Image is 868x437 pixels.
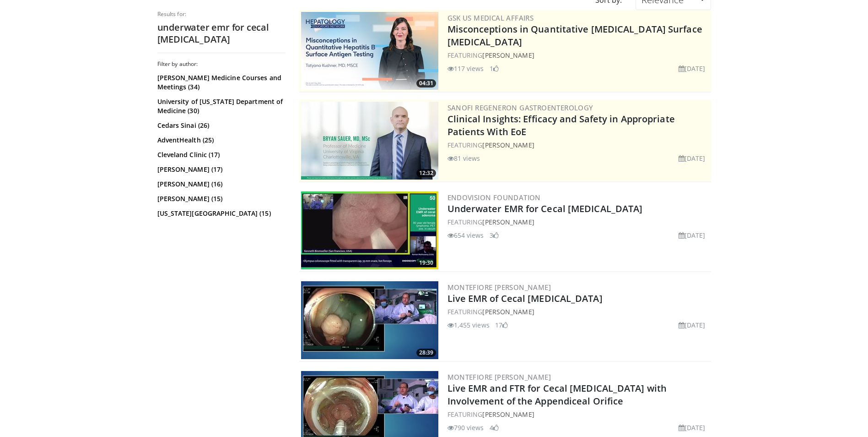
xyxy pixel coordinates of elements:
li: 654 views [447,230,484,240]
li: [DATE] [679,153,706,163]
a: Live EMR of Cecal [MEDICAL_DATA] [447,292,603,305]
img: ea8305e5-ef6b-4575-a231-c141b8650e1f.jpg.300x170_q85_crop-smart_upscale.jpg [301,12,438,90]
li: 17 [495,320,508,330]
h3: Filter by author: [157,60,286,68]
span: 04:31 [416,79,436,87]
div: FEATURING [447,217,709,227]
a: Cleveland Clinic (17) [157,150,283,159]
li: 1 [490,64,499,73]
a: [PERSON_NAME] [482,410,534,419]
h2: underwater emr for cecal [MEDICAL_DATA] [157,22,286,45]
a: Live EMR and FTR for Cecal [MEDICAL_DATA] with Involvement of the Appendiceal Orifice [447,382,667,407]
a: 19:30 [301,191,438,269]
div: FEATURING [447,410,709,419]
img: 87554dfb-13b4-4003-8225-48ef5b4d6271.300x170_q85_crop-smart_upscale.jpg [301,191,438,269]
a: Montefiore [PERSON_NAME] [447,372,551,382]
a: 04:31 [301,12,438,90]
a: University of [US_STATE] Department of Medicine (30) [157,97,283,115]
div: FEATURING [447,140,709,150]
a: [PERSON_NAME] (15) [157,194,283,203]
a: [US_STATE][GEOGRAPHIC_DATA] (15) [157,209,283,218]
li: 117 views [447,64,484,73]
li: [DATE] [679,64,706,73]
li: 4 [490,423,499,432]
div: FEATURING [447,307,709,317]
a: Cedars Sinai (26) [157,121,283,130]
a: GSK US Medical Affairs [447,13,534,22]
a: Montefiore [PERSON_NAME] [447,283,551,292]
li: [DATE] [679,423,706,432]
a: [PERSON_NAME] [482,51,534,60]
li: [DATE] [679,320,706,330]
span: 19:30 [416,259,436,267]
a: [PERSON_NAME] [482,307,534,316]
div: FEATURING [447,50,709,60]
li: 81 views [447,153,480,163]
a: 12:32 [301,102,438,180]
a: Clinical Insights: Efficacy and Safety in Appropriate Patients With EoE [447,113,675,138]
a: AdventHealth (25) [157,136,283,145]
a: Endovision Foundation [447,193,541,202]
span: 28:39 [416,349,436,357]
a: [PERSON_NAME] Medicine Courses and Meetings (34) [157,73,283,92]
a: [PERSON_NAME] [482,141,534,149]
li: 3 [490,230,499,240]
img: bf9ce42c-6823-4735-9d6f-bc9dbebbcf2c.png.300x170_q85_crop-smart_upscale.jpg [301,102,438,180]
li: 1,455 views [447,320,490,330]
p: Results for: [157,11,286,18]
span: 12:32 [416,169,436,177]
a: [PERSON_NAME] [482,218,534,226]
a: Sanofi Regeneron Gastroenterology [447,103,593,112]
a: Underwater EMR for Cecal [MEDICAL_DATA] [447,202,643,215]
a: [PERSON_NAME] (17) [157,165,283,174]
li: 790 views [447,423,484,432]
a: Misconceptions in Quantitative [MEDICAL_DATA] Surface [MEDICAL_DATA] [447,23,702,48]
a: 28:39 [301,281,438,359]
img: c5b96632-e599-40e7-9704-3d2ea409a092.300x170_q85_crop-smart_upscale.jpg [301,281,438,359]
li: [DATE] [679,230,706,240]
a: [PERSON_NAME] (16) [157,180,283,189]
